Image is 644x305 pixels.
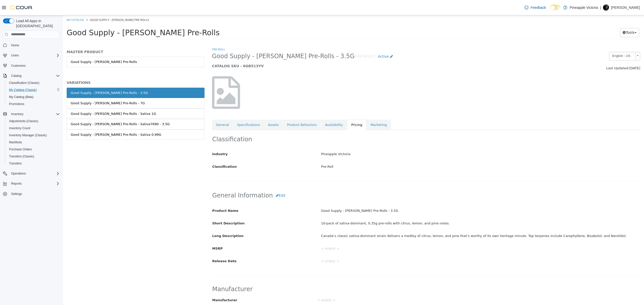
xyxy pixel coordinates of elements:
[9,63,28,69] a: Customers
[315,39,326,43] span: Active
[1,190,62,197] button: Settings
[4,34,142,39] h5: MASTER PRODUCT
[570,5,598,11] p: Pineapple Victoria
[1,62,62,69] button: Customers
[7,118,60,124] span: Adjustments (Classic)
[7,87,39,93] a: My Catalog (Classic)
[254,216,581,225] div: Canada’s classic sativa-dominant strain delivers a medley of citrus, lemon, and pine that’s worth...
[11,182,22,186] span: Reports
[11,53,19,57] span: Users
[7,153,60,159] span: Transfers (Classic)
[7,153,36,159] a: Transfers (Classic)
[1,72,62,79] button: Catalog
[9,181,24,187] button: Reports
[5,93,62,100] button: My Catalog (Beta)
[5,100,62,108] button: Promotions
[254,191,581,200] div: Good Supply - [PERSON_NAME] Pre-Rolls - 3.5G
[149,149,174,153] span: Classification
[531,5,546,10] span: Feedback
[220,104,258,115] a: Product Behaviors
[149,104,170,115] a: General
[4,65,142,70] h5: VARIATIONS
[7,101,26,107] a: Promotions
[5,153,62,160] button: Transfers (Classic)
[7,132,60,138] span: Inventory Manager (Classic)
[611,5,640,11] p: [PERSON_NAME]
[11,192,22,196] span: Settings
[1,180,62,187] button: Reports
[149,231,160,235] span: MSRP
[27,3,86,6] span: Good Supply - [PERSON_NAME] Pre-Rolls
[7,125,32,131] a: Inventory Count
[11,112,23,116] span: Inventory
[254,242,581,250] div: < empty >
[11,43,19,47] span: Home
[9,88,37,92] span: My Catalog (Classic)
[557,13,576,22] button: Tools
[9,161,22,165] span: Transfers
[149,137,165,141] span: Industry
[7,101,60,107] span: Promotions
[149,48,468,53] h5: CATALOG SKU - 6GB513YV
[603,5,609,11] div: Kurtis Tingley
[7,80,60,86] span: Classification (Classic)
[9,42,60,48] span: Home
[9,81,39,85] span: Classification (Classic)
[9,42,21,48] a: Home
[7,139,60,145] span: Manifests
[7,87,60,93] span: My Catalog (Classic)
[7,80,42,86] a: Classification (Classic)
[11,64,26,68] span: Customers
[9,62,60,69] span: Customers
[9,73,23,79] button: Catalog
[149,32,162,36] a: Pre-Roll
[9,95,33,99] span: My Catalog (Beta)
[7,118,40,124] a: Adjustments (Classic)
[522,3,548,13] a: Feedback
[7,146,34,152] a: Purchase Orders
[254,134,581,143] div: Pineapple Victoria
[9,119,38,123] span: Adjustments (Classic)
[254,281,545,289] div: < empty >
[149,120,577,128] h2: Classification
[304,104,328,115] a: Marketing
[9,111,60,117] span: Inventory
[9,102,24,106] span: Promotions
[149,193,176,197] span: Product Name
[4,3,21,6] a: My Catalog
[5,125,62,132] button: Inventory Count
[254,204,581,213] div: 10-pack of sativa-dominant, 0.35g pre-rolls with citrus, lemon, and pine notes.
[8,117,98,122] div: Good Supply - [PERSON_NAME] Pre-Rolls - Sativa 0.99G
[7,160,60,166] span: Transfers
[9,73,60,79] span: Catalog
[149,37,292,45] span: Good Supply - [PERSON_NAME] Pre-Rolls - 3.5G
[7,132,49,138] a: Inventory Manager (Classic)
[9,111,25,117] button: Inventory
[9,171,28,177] button: Operations
[149,206,182,210] span: Short Description
[9,147,32,151] span: Purchase Orders
[1,42,62,49] button: Home
[9,52,60,58] span: Users
[8,96,93,101] div: Good Supply - [PERSON_NAME] Pre-Rolls - Sativa 1G
[5,132,62,139] button: Inventory Manager (Classic)
[1,52,62,59] button: Users
[546,37,571,45] span: English - US
[7,94,60,100] span: My Catalog (Beta)
[7,160,24,166] a: Transfers
[284,104,303,115] a: Pricing
[543,51,566,55] span: Last Updated:
[5,86,62,93] button: My Catalog (Classic)
[7,146,60,152] span: Purchase Orders
[9,52,21,58] button: Users
[149,270,577,278] h2: Manufacturer
[9,154,34,158] span: Transfers (Classic)
[149,176,577,185] h2: General Information
[566,51,577,55] span: [DATE]
[9,126,30,130] span: Inventory Count
[8,106,107,111] div: Good Supply - [PERSON_NAME] Pre-Rolls - Sativa7690 - 3.5G
[170,104,201,115] a: Specifications
[7,139,24,145] a: Manifests
[7,125,60,131] span: Inventory Count
[5,79,62,86] button: Classification (Classic)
